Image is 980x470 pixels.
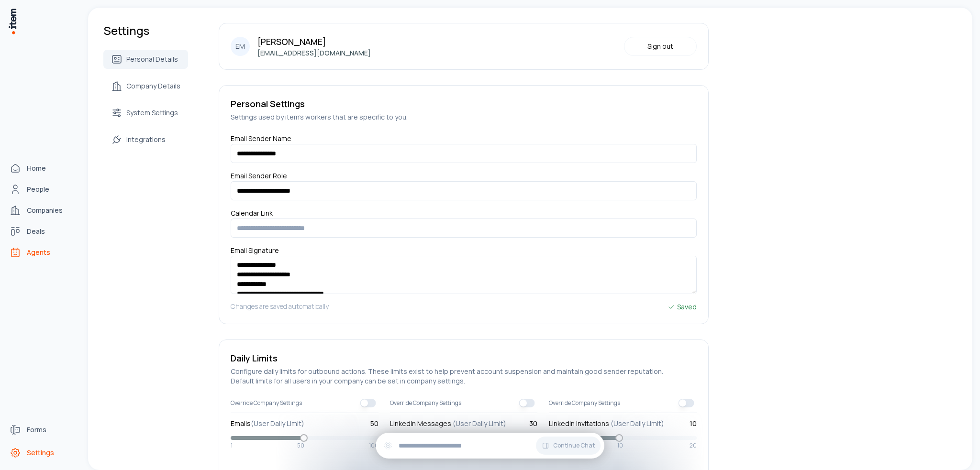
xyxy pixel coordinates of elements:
[103,50,188,69] a: Personal Details
[103,23,188,38] h1: Settings
[6,443,78,462] a: Settings
[27,164,46,173] span: Home
[27,185,49,194] span: People
[690,442,697,449] span: 20
[251,419,304,428] span: (User Daily Limit)
[549,419,664,428] label: LinkedIn Invitations
[8,8,17,35] img: Item Brain Logo
[536,437,601,455] button: Continue Chat
[376,433,604,459] div: Continue Chat
[611,419,664,428] span: (User Daily Limit)
[231,134,291,147] label: Email Sender Name
[231,399,302,407] span: Override Company Settings
[624,37,697,56] button: Sign out
[231,37,250,56] div: EM
[6,420,78,439] a: Forms
[231,419,304,428] label: Emails
[549,399,620,407] span: Override Company Settings
[231,442,233,449] span: 1
[617,442,623,449] span: 10
[369,442,379,449] span: 100
[103,103,188,122] a: System Settings
[6,201,78,220] a: Companies
[257,35,371,48] p: [PERSON_NAME]
[529,419,537,428] span: 30
[553,442,595,449] span: Continue Chat
[370,419,379,428] span: 50
[6,180,78,199] a: People
[231,171,287,184] label: Email Sender Role
[27,227,45,236] span: Deals
[27,448,54,458] span: Settings
[231,208,273,221] label: Calendar Link
[453,419,506,428] span: (User Daily Limit)
[231,246,279,259] label: Email Signature
[126,55,178,64] span: Personal Details
[390,399,461,407] span: Override Company Settings
[103,77,188,96] a: Company Details
[231,302,329,312] h5: Changes are saved automatically
[27,425,46,435] span: Forms
[231,112,697,122] h5: Settings used by item's workers that are specific to you.
[231,351,697,365] h5: Daily Limits
[668,302,697,312] div: Saved
[103,130,188,149] a: Integrations
[257,48,371,58] p: [EMAIL_ADDRESS][DOMAIN_NAME]
[231,97,697,110] h5: Personal Settings
[126,81,180,91] span: Company Details
[6,159,78,178] a: Home
[126,108,178,118] span: System Settings
[297,442,304,449] span: 50
[690,419,697,428] span: 10
[231,367,697,386] h5: Configure daily limits for outbound actions. These limits exist to help prevent account suspensio...
[6,222,78,241] a: Deals
[6,243,78,262] a: Agents
[27,206,63,215] span: Companies
[27,248,50,257] span: Agents
[126,135,166,144] span: Integrations
[390,419,506,428] label: LinkedIn Messages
